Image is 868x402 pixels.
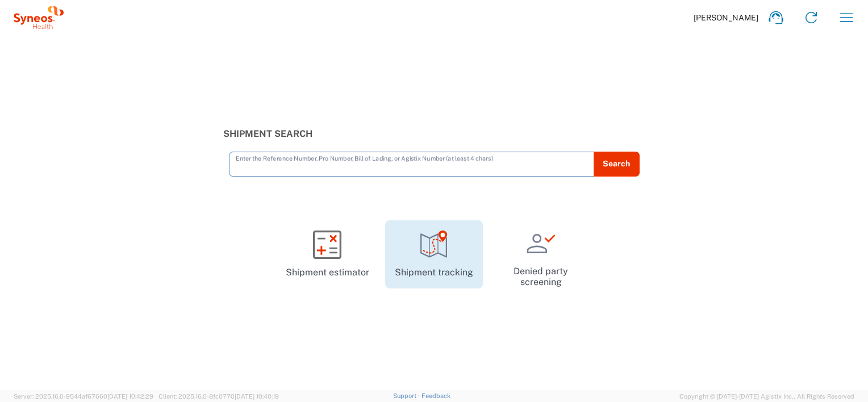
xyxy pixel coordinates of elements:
a: Feedback [422,392,450,399]
h3: Shipment Search [223,128,645,139]
span: [PERSON_NAME] [694,12,758,23]
a: Support [393,392,422,399]
button: Search [594,152,640,177]
a: Shipment estimator [278,220,376,288]
span: [DATE] 10:40:19 [235,393,279,400]
a: Denied party screening [492,220,590,297]
span: Client: 2025.16.0-8fc0770 [158,393,279,400]
span: Server: 2025.16.0-9544af67660 [14,393,153,400]
span: [DATE] 10:42:29 [107,393,153,400]
a: Shipment tracking [385,220,483,288]
span: Copyright © [DATE]-[DATE] Agistix Inc., All Rights Reserved [679,391,854,401]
